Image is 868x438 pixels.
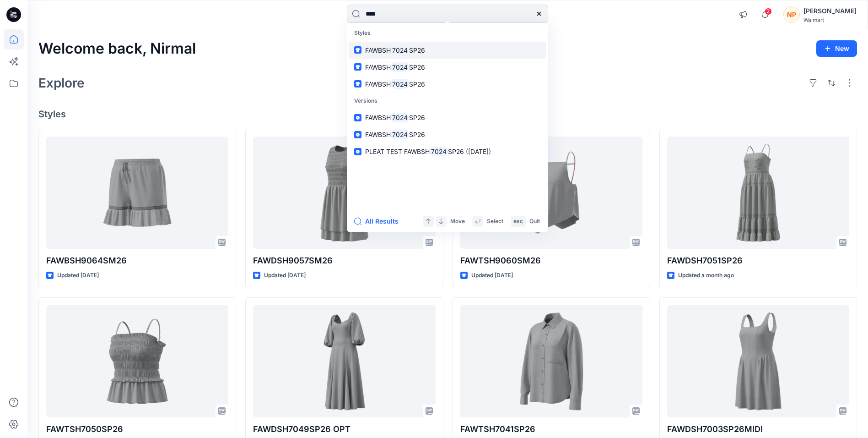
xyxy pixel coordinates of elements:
[253,254,435,267] p: FAWDSH9057SM26
[513,217,523,226] p: esc
[253,137,435,249] a: FAWDSH9057SM26
[430,146,448,157] mark: 7024
[471,271,513,280] p: Updated [DATE]
[349,109,546,126] a: FAWBSH7024SP26
[365,114,391,121] span: FAWBSH
[816,40,857,57] button: New
[38,76,85,90] h2: Explore
[678,271,734,280] p: Updated a month ago
[349,126,546,143] a: FAWBSH7024SP26
[783,6,800,23] div: NP
[365,148,430,155] span: PLEAT TEST FAWBSH
[460,254,642,267] p: FAWTSH9060SM26
[46,305,228,417] a: FAWTSH7050SP26
[409,46,425,54] span: SP26
[38,109,857,120] h4: Styles
[391,62,409,72] mark: 7024
[38,40,196,57] h2: Welcome back, Nirmal
[460,305,642,417] a: FAWTSH7041SP26
[460,423,642,436] p: FAWTSH7041SP26
[46,423,228,436] p: FAWTSH7050SP26
[354,216,404,227] button: All Results
[487,217,503,226] p: Select
[365,131,391,138] span: FAWBSH
[409,63,425,71] span: SP26
[349,76,546,93] a: FAWBSH7024SP26
[46,254,228,267] p: FAWBSH9064SM26
[450,217,465,226] p: Move
[409,131,425,138] span: SP26
[803,16,857,23] div: Walmart
[667,423,849,436] p: FAWDSH7003SP26MIDI
[391,129,409,140] mark: 7024
[264,271,306,280] p: Updated [DATE]
[365,80,391,88] span: FAWBSH
[46,137,228,249] a: FAWBSH9064SM26
[349,42,546,59] a: FAWBSH7024SP26
[349,143,546,160] a: PLEAT TEST FAWBSH7024SP26 ([DATE])
[365,46,391,54] span: FAWBSH
[765,8,772,15] span: 2
[253,423,435,436] p: FAWDSH7049SP26 OPT
[409,114,425,121] span: SP26
[460,137,642,249] a: FAWTSH9060SM26
[391,45,409,55] mark: 7024
[391,112,409,123] mark: 7024
[349,59,546,76] a: FAWBSH7024SP26
[667,137,849,249] a: FAWDSH7051SP26
[409,80,425,88] span: SP26
[349,25,546,42] p: Styles
[365,63,391,71] span: FAWBSH
[349,93,546,109] p: Versions
[57,271,99,280] p: Updated [DATE]
[391,79,409,89] mark: 7024
[529,217,540,226] p: Quit
[803,5,857,16] div: [PERSON_NAME]
[448,148,491,155] span: SP26 ([DATE])
[253,305,435,417] a: FAWDSH7049SP26 OPT
[667,305,849,417] a: FAWDSH7003SP26MIDI
[667,254,849,267] p: FAWDSH7051SP26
